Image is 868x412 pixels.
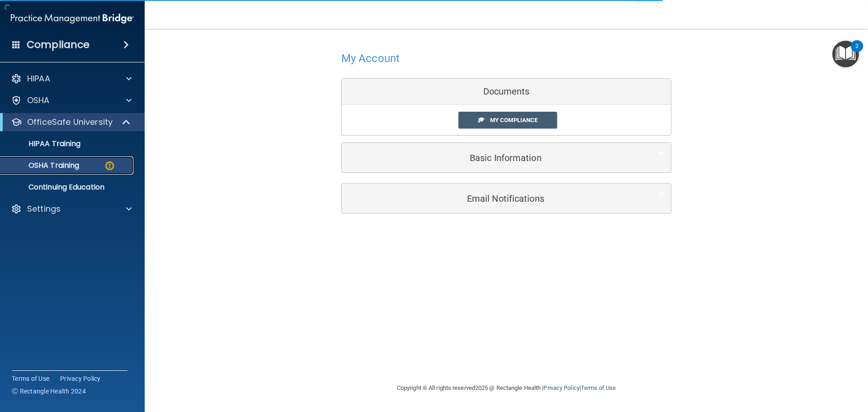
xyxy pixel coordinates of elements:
[27,73,50,84] p: HIPAA
[581,384,616,391] a: Terms of Use
[27,38,90,51] h4: Compliance
[855,46,859,58] div: 2
[11,9,134,28] img: PMB logo
[349,147,664,168] a: Basic Information
[6,161,79,170] p: OSHA Training
[543,384,579,391] a: Privacy Policy
[104,160,115,171] img: warning-circle.0cc9ac19.png
[11,95,132,106] a: OSHA
[341,52,400,64] h4: My Account
[12,387,86,396] span: Ⓒ Rectangle Health 2024
[341,374,671,403] div: Copyright © All rights reserved 2025 @ Rectangle Health | |
[60,374,101,383] a: Privacy Policy
[349,188,664,208] a: Email Notifications
[11,117,131,128] a: OfficeSafe University
[342,79,671,105] div: Documents
[349,153,637,163] h5: Basic Information
[6,183,129,192] p: Continuing Education
[490,117,538,123] span: My Compliance
[27,95,50,106] p: OSHA
[11,73,132,84] a: HIPAA
[12,374,49,383] a: Terms of Use
[27,117,113,128] p: OfficeSafe University
[6,139,80,148] p: HIPAA Training
[27,204,61,214] p: Settings
[832,41,859,67] button: Open Resource Center, 2 new notifications
[349,194,637,204] h5: Email Notifications
[11,204,132,214] a: Settings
